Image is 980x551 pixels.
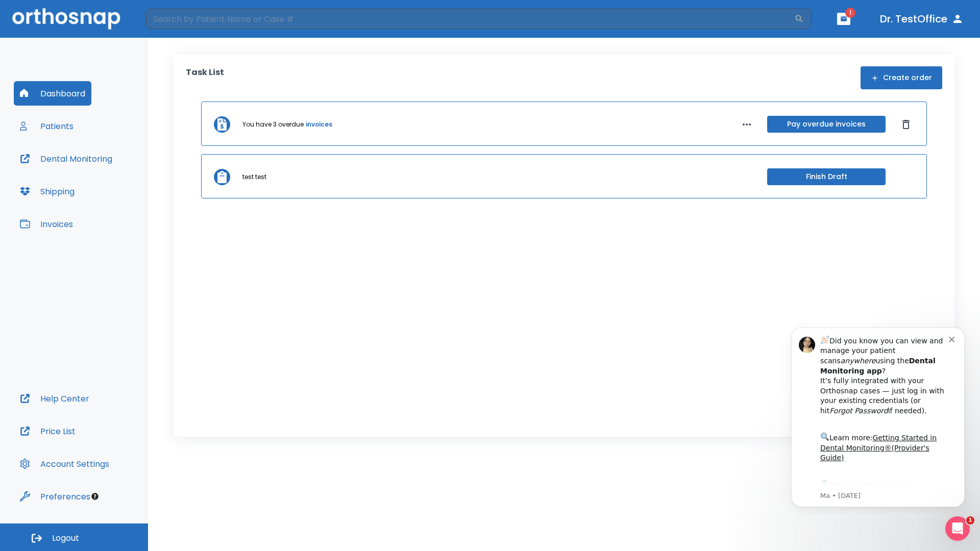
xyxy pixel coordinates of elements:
[52,533,79,544] span: Logout
[44,163,135,181] a: App Store
[14,146,118,171] button: Dental Monitoring
[44,173,173,182] p: Message from Ma, sent 4w ago
[12,8,120,29] img: Orthosnap
[242,120,304,129] p: You have 3 overdue
[14,81,91,106] button: Dashboard
[173,16,181,24] button: Dismiss notification
[861,66,942,89] button: Create order
[776,318,980,513] iframe: Intercom notifications message
[146,9,794,29] input: Search by Patient Name or Case #
[14,386,95,411] button: Help Center
[14,419,82,443] button: Price List
[306,120,332,129] a: invoices
[767,168,886,185] button: Finish Draft
[14,452,115,476] button: Account Settings
[966,516,974,524] span: 1
[876,10,968,28] button: Dr. TestOffice
[945,516,970,541] iframe: Intercom live chat
[44,160,173,212] div: Download the app: | ​ Let us know if you need help getting started!
[14,114,80,138] button: Patients
[14,212,79,236] button: Invoices
[242,172,266,182] p: test test
[14,179,81,204] button: Shipping
[898,116,914,133] button: Dismiss
[14,484,96,509] button: Preferences
[767,116,886,133] button: Pay overdue invoices
[90,492,100,501] div: Tooltip anchor
[186,66,224,89] p: Task List
[845,8,855,18] span: 1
